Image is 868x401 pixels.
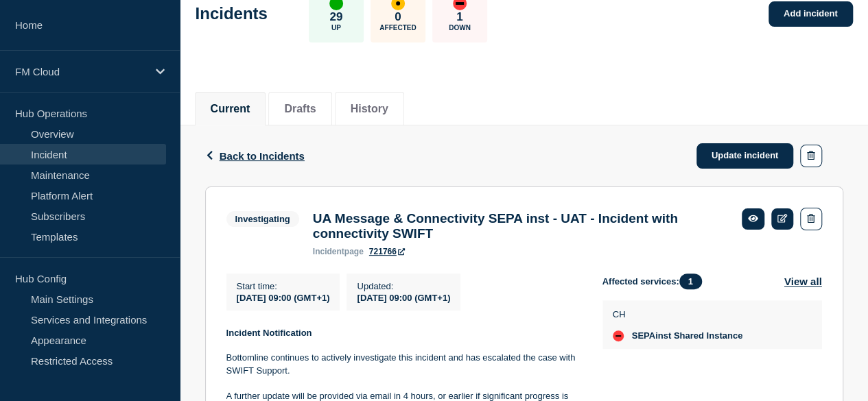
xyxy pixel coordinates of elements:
[602,274,709,289] span: Affected services:
[237,293,330,303] span: [DATE] 09:00 (GMT+1)
[313,247,344,256] span: incident
[357,291,450,303] div: [DATE] 09:00 (GMT+1)
[449,24,471,32] p: Down
[226,211,299,227] span: Investigating
[632,330,743,341] span: SEPAinst Shared Instance
[15,66,147,77] p: FM Cloud
[784,274,822,289] button: View all
[456,10,462,24] p: 1
[220,150,305,162] span: Back to Incidents
[196,4,268,23] h1: Incidents
[351,103,388,115] button: History
[313,211,728,241] h3: UA Message & Connectivity SEPA inst - UAT - Incident with connectivity SWIFT
[226,352,580,377] p: Bottomline continues to actively investigate this incident and has escalated the case with SWIFT ...
[395,10,401,24] p: 0
[331,24,341,32] p: Up
[284,103,316,115] button: Drafts
[613,309,743,319] p: CH
[237,281,330,291] p: Start time :
[613,330,624,341] div: down
[369,247,405,256] a: 721766
[696,143,794,169] a: Update incident
[329,10,342,24] p: 29
[679,274,702,289] span: 1
[211,103,250,115] button: Current
[226,328,312,338] strong: Incident Notification
[769,1,853,27] a: Add incident
[205,150,305,162] button: Back to Incidents
[313,247,364,256] p: page
[357,281,450,291] p: Updated :
[379,24,416,32] p: Affected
